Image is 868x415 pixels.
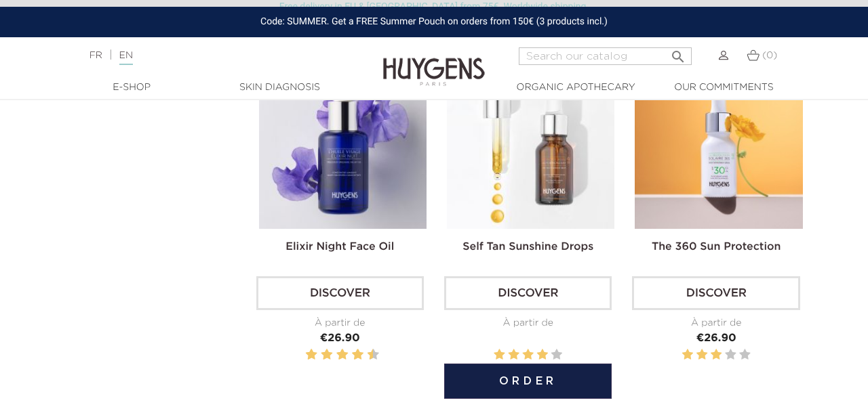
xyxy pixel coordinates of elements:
a: Self Tan Sunshine Drops [462,242,593,253]
img: Elixir Night Face Oil [259,62,427,229]
div: À partir de [632,316,800,330]
a: Organic Apothecary [508,81,644,95]
label: 7 [349,347,351,364]
div: | [83,47,352,64]
label: 6 [339,347,346,364]
label: 1 [682,347,693,364]
div: À partir de [256,316,424,330]
img: The 360 Sun Protection [635,62,802,229]
a: FR [90,51,102,60]
i:  [670,45,686,61]
a: E-Shop [64,81,199,95]
a: Elixir Night Face Oil [285,242,394,253]
a: EN [119,51,133,65]
label: 5 [739,347,750,364]
input: Search [519,47,692,65]
span: €26.90 [696,333,736,344]
label: 3 [711,347,722,364]
label: 8 [355,347,361,364]
a: Discover [256,276,424,310]
a: Our commitments [656,81,791,95]
label: 3 [523,347,534,364]
label: 4 [725,347,736,364]
label: 4 [323,347,330,364]
label: 2 [696,347,707,364]
label: 5 [551,347,562,364]
label: 5 [334,347,336,364]
span: €26.90 [320,333,360,344]
label: 9 [365,347,367,364]
div: À partir de [444,316,612,330]
label: 2 [508,347,519,364]
a: The 360 Sun Protection [652,242,781,253]
a: Skin Diagnosis [212,81,347,95]
label: 2 [308,347,315,364]
button:  [666,43,690,62]
label: 1 [303,347,305,364]
img: Huygens [383,36,485,88]
label: 1 [494,347,505,364]
button: Order [444,364,612,399]
a: Discover [632,276,800,310]
label: 10 [370,347,376,364]
a: Discover [444,276,612,310]
label: 3 [319,347,321,364]
span: (0) [762,51,777,60]
label: 4 [537,347,548,364]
